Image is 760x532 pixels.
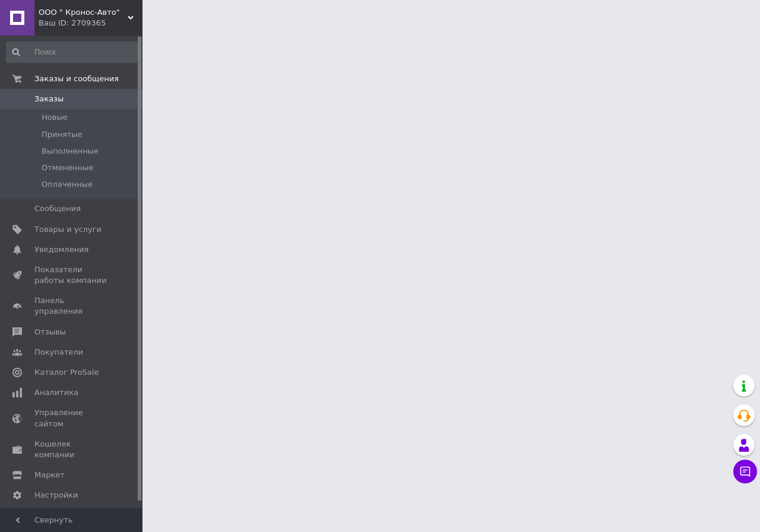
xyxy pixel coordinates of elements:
span: Покупатели [34,347,83,358]
span: Оплаченные [42,179,93,190]
span: Настройки [34,490,78,501]
span: Отмененные [42,163,93,173]
span: Заказы [34,94,64,104]
span: Принятые [42,129,83,140]
span: Товары и услуги [34,224,102,235]
span: Маркет [34,470,65,480]
span: Отзывы [34,327,66,337]
input: Поиск [6,42,140,63]
span: Панель управления [34,295,110,317]
span: Аналитика [34,387,78,398]
span: Управление сайтом [34,407,110,429]
span: Показатели работы компании [34,265,110,286]
div: Ваш ID: 2709365 [39,18,142,28]
span: Выполненные [42,146,99,157]
span: Кошелек компании [34,439,110,460]
span: Заказы и сообщения [34,74,119,84]
span: Уведомления [34,244,88,255]
span: ООО " Кронос-Авто" [39,7,128,18]
span: Каталог ProSale [34,367,99,378]
button: Чат с покупателем [733,460,757,483]
span: Сообщения [34,203,81,214]
span: Новые [42,112,68,123]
